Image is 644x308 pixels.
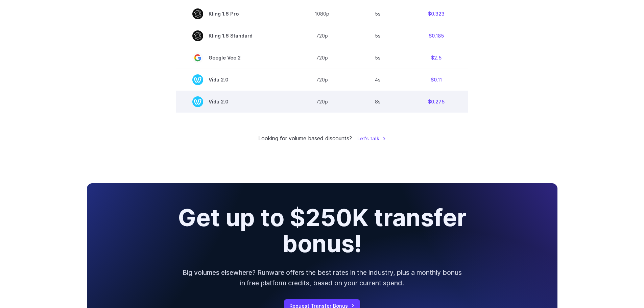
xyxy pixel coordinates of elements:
[293,69,351,91] td: 720p
[405,69,468,91] td: $0.11
[192,52,277,63] span: Google Veo 2
[293,91,351,113] td: 720p
[405,91,468,113] td: $0.275
[351,47,405,69] td: 5s
[351,25,405,47] td: 5s
[405,3,468,25] td: $0.323
[182,267,463,288] p: Big volumes elsewhere? Runware offers the best rates in the industry, plus a monthly bonus in fre...
[192,30,277,41] span: Kling 1.6 Standard
[258,134,352,143] small: Looking for volume based discounts?
[405,25,468,47] td: $0.185
[151,205,493,257] h2: Get up to $250K transfer bonus!
[405,47,468,69] td: $2.5
[293,3,351,25] td: 1080p
[192,74,277,85] span: Vidu 2.0
[192,8,277,19] span: Kling 1.6 Pro
[357,135,386,142] a: Let's talk
[293,25,351,47] td: 720p
[192,96,277,107] span: Vidu 2.0
[293,47,351,69] td: 720p
[351,69,405,91] td: 4s
[351,91,405,113] td: 8s
[351,3,405,25] td: 5s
